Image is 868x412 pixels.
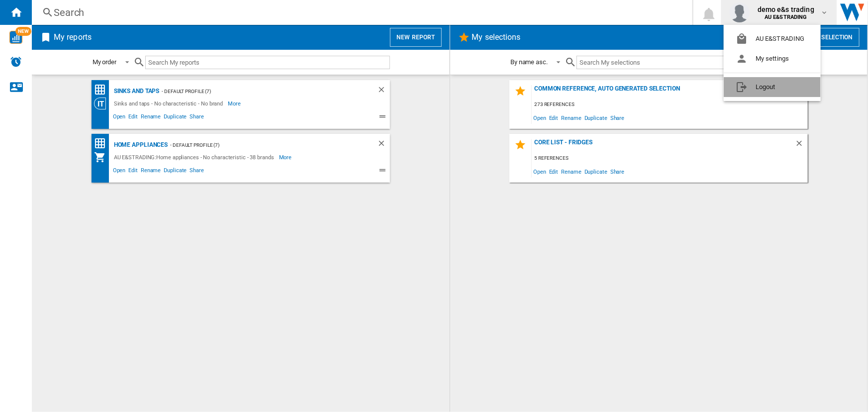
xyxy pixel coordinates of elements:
button: Logout [724,77,821,97]
button: My settings [724,49,821,69]
button: AU E&STRADING [724,29,821,49]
